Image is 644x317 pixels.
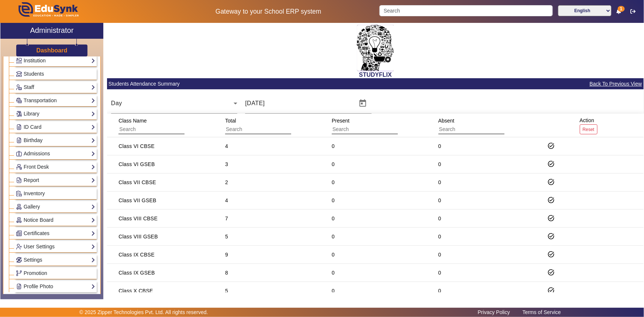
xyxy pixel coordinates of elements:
div: Class VII GSEB [118,197,156,204]
mat-card-header: Students Attendance Summary [107,78,644,89]
h5: Gateway to your School ERP system [165,8,372,15]
div: Present [329,114,407,137]
div: Absent [436,114,514,137]
mat-icon: task_alt [547,251,555,258]
span: Total [225,118,236,124]
div: Class VIII GSEB [118,233,158,240]
div: 0 [438,287,441,294]
div: Total [223,114,300,137]
div: 4 [225,197,228,204]
div: 0 [332,215,335,222]
img: Branchoperations.png [16,271,22,276]
div: Class VII CBSE [118,179,156,186]
div: 0 [332,251,335,258]
span: 1 [618,6,625,12]
div: 7 [225,215,228,222]
div: 0 [438,215,441,222]
div: 4 [225,142,228,150]
div: 0 [438,251,441,258]
div: Class IX GSEB [118,269,155,276]
a: Promotion [16,269,95,278]
div: 5 [225,287,228,294]
a: Inventory [16,189,95,198]
div: 0 [438,142,441,150]
div: 3 [225,161,228,168]
a: Privacy Policy [474,307,514,317]
div: 9 [225,251,228,258]
div: Class IX CBSE [118,251,154,258]
div: 0 [332,179,335,186]
input: Search [332,125,398,134]
div: 0 [332,197,335,204]
div: Class Name [116,114,194,137]
input: Search [438,125,504,134]
input: Select Day [245,99,352,108]
span: Back To Previous View [589,80,643,88]
span: Present [332,118,349,124]
div: 0 [332,269,335,276]
div: 5 [225,233,228,240]
div: Class VIII CBSE [118,215,158,222]
a: Administrator [0,23,103,39]
button: Open calendar [354,94,372,112]
span: Students [24,71,44,77]
button: Reset [580,124,597,134]
div: 0 [332,142,335,150]
mat-icon: task_alt [547,287,555,294]
input: Search [379,5,552,16]
span: Promotion [24,270,47,276]
p: © 2025 Zipper Technologies Pvt. Ltd. All rights reserved. [79,309,208,316]
div: 0 [332,161,335,168]
div: Class VI CBSE [118,142,154,150]
h2: Administrator [30,26,74,35]
a: Dashboard [36,46,68,54]
mat-icon: task_alt [547,196,555,204]
mat-icon: task_alt [547,269,555,276]
img: 2da83ddf-6089-4dce-a9e2-416746467bdd [357,25,394,71]
h2: STUDYFLIX [107,71,644,78]
div: 8 [225,269,228,276]
div: 0 [438,197,441,204]
div: Class VI GSEB [118,161,155,168]
img: Inventory.png [16,191,22,196]
mat-icon: task_alt [547,178,555,186]
span: Day [111,100,122,106]
input: Search [225,125,291,134]
div: Class X CBSE [118,287,153,294]
div: 0 [332,287,335,294]
div: Action [577,114,600,137]
img: Students.png [16,71,22,77]
div: 0 [438,269,441,276]
a: Students [16,70,95,78]
span: Inventory [24,190,45,196]
div: 0 [332,233,335,240]
mat-icon: task_alt [547,160,555,168]
a: Terms of Service [519,307,565,317]
mat-icon: task_alt [547,142,555,149]
div: 2 [225,179,228,186]
span: Absent [438,118,455,124]
div: 0 [438,179,441,186]
h3: Dashboard [37,47,68,54]
div: 0 [438,233,441,240]
input: Search [118,125,185,134]
mat-icon: task_alt [547,232,555,240]
div: 0 [438,161,441,168]
mat-icon: task_alt [547,214,555,222]
span: Class Name [118,118,147,124]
